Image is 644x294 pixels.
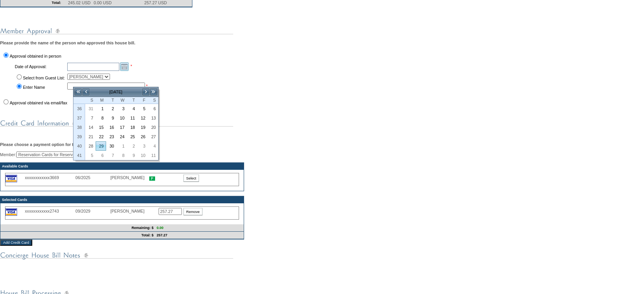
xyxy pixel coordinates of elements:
td: Saturday, September 27, 2025 [148,132,158,141]
a: Open the calendar popup. [120,62,129,71]
a: 15 [96,123,106,132]
td: Monday, October 06, 2025 [96,151,106,160]
th: Friday [137,97,148,104]
td: Friday, September 26, 2025 [137,132,148,141]
td: Friday, October 10, 2025 [137,151,148,160]
a: 21 [86,132,95,141]
td: Saturday, October 04, 2025 [148,141,158,151]
label: Approval obtained via email/fax [10,100,67,105]
a: 12 [138,114,147,122]
span: 245.02 USD [68,0,91,5]
td: Thursday, September 25, 2025 [127,132,137,141]
a: 13 [148,114,158,122]
a: 1 [96,104,106,113]
td: Sunday, October 05, 2025 [85,151,96,160]
a: 24 [117,132,127,141]
a: 1 [117,142,127,150]
td: Wednesday, September 24, 2025 [117,132,127,141]
td: Thursday, October 02, 2025 [127,141,137,151]
td: Wednesday, September 10, 2025 [117,113,127,123]
td: Available Cards [0,163,244,170]
img: icon_primary.gif [149,176,155,181]
a: 6 [96,151,106,160]
input: Remove [183,208,202,215]
a: 25 [127,132,137,141]
td: Date of Approval: [14,62,66,72]
a: 3 [117,104,127,113]
td: Saturday, September 13, 2025 [148,113,158,123]
th: 39 [73,132,85,141]
td: Tuesday, September 16, 2025 [106,123,117,132]
a: 4 [127,104,137,113]
a: 18 [127,123,137,132]
a: 31 [86,104,95,113]
td: Thursday, September 04, 2025 [127,104,137,113]
th: Saturday [148,97,158,104]
td: Wednesday, October 01, 2025 [117,141,127,151]
td: Friday, October 03, 2025 [137,141,148,151]
span: 257.27 USD [144,0,167,5]
th: Sunday [85,97,96,104]
td: Wednesday, September 17, 2025 [117,123,127,132]
td: Friday, September 05, 2025 [137,104,148,113]
span: 0.00 USD [94,0,112,5]
td: Thursday, October 09, 2025 [127,151,137,160]
a: << [74,88,82,96]
a: 23 [106,132,116,141]
th: 36 [73,104,85,113]
label: Approval obtained in person [10,54,61,58]
a: 9 [106,114,116,122]
td: Total: $ [0,232,155,239]
a: 3 [138,142,147,150]
th: 38 [73,123,85,132]
td: Saturday, October 11, 2025 [148,151,158,160]
td: Tuesday, September 02, 2025 [106,104,117,113]
td: Friday, September 19, 2025 [137,123,148,132]
a: 10 [117,114,127,122]
a: 7 [86,114,95,122]
a: 29 [96,142,106,150]
td: Sunday, September 14, 2025 [85,123,96,132]
td: Tuesday, September 23, 2025 [106,132,117,141]
a: 14 [86,123,95,132]
td: Monday, September 29, 2025 [96,141,106,151]
img: icon_cc_visa.gif [5,175,17,182]
td: Tuesday, September 30, 2025 [106,141,117,151]
td: Tuesday, September 09, 2025 [106,113,117,123]
div: xxxxxxxxxxxx3669 [25,175,75,180]
a: 2 [127,142,137,150]
td: Sunday, August 31, 2025 [85,104,96,113]
div: xxxxxxxxxxxx2743 [25,209,75,213]
td: 0.00 [155,224,244,232]
div: 06/2025 [75,175,110,180]
a: 19 [138,123,147,132]
a: 8 [117,151,127,160]
a: > [142,88,150,96]
td: Sunday, September 28, 2025 [85,141,96,151]
th: 41 [73,151,85,160]
td: Wednesday, September 03, 2025 [117,104,127,113]
a: 11 [148,151,158,160]
a: 8 [96,114,106,122]
th: Tuesday [106,97,117,104]
th: 37 [73,113,85,123]
td: Selected Cards [0,196,244,203]
td: Sunday, September 21, 2025 [85,132,96,141]
a: 7 [106,151,116,160]
td: Thursday, September 18, 2025 [127,123,137,132]
th: 40 [73,141,85,151]
a: 5 [138,104,147,113]
a: 2 [106,104,116,113]
a: 9 [127,151,137,160]
div: [PERSON_NAME] [110,175,149,180]
input: Select [183,174,199,182]
a: 10 [138,151,147,160]
a: 11 [127,114,137,122]
td: Saturday, September 20, 2025 [148,123,158,132]
td: Friday, September 12, 2025 [137,113,148,123]
td: Monday, September 15, 2025 [96,123,106,132]
img: icon_cc_visa.gif [5,208,17,216]
a: 6 [148,104,158,113]
td: Monday, September 08, 2025 [96,113,106,123]
th: Thursday [127,97,137,104]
